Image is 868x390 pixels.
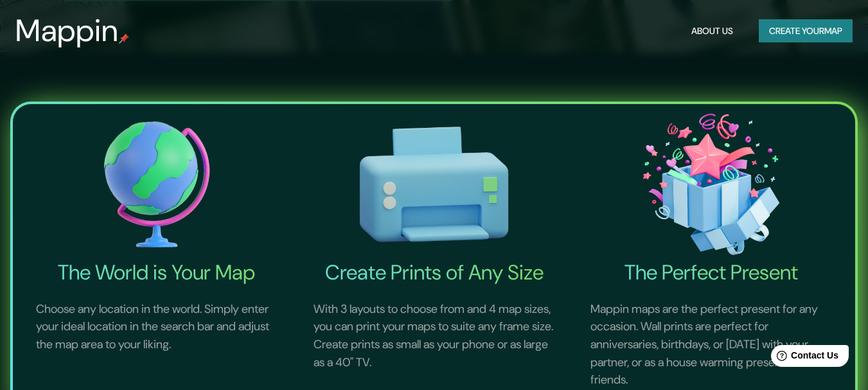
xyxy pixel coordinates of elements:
[21,109,293,260] img: The World is Your Map-icon
[575,109,847,260] img: The Perfect Present-icon
[298,109,571,260] img: Create Prints of Any Size-icon
[15,13,119,49] h3: Mappin
[21,285,293,369] p: Choose any location in the world. Simply enter your ideal location in the search bar and adjust t...
[298,285,571,387] p: With 3 layouts to choose from and 4 map sizes, you can print your maps to suite any frame size. C...
[759,19,853,43] button: Create yourmap
[119,33,129,44] img: mappin-pin
[575,260,847,285] h4: The Perfect Present
[21,260,293,285] h4: The World is Your Map
[686,19,738,43] button: About Us
[298,260,571,285] h4: Create Prints of Any Size
[754,340,854,376] iframe: Help widget launcher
